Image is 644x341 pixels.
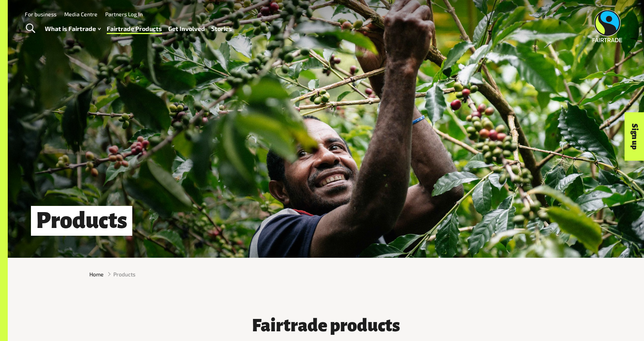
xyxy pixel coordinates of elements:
[210,316,442,335] h3: Fairtrade products
[168,23,205,34] a: Get Involved
[105,11,143,17] a: Partners Log In
[107,23,162,34] a: Fairtrade Products
[113,270,135,278] span: Products
[25,11,56,17] a: For business
[45,23,101,34] a: What is Fairtrade
[21,19,40,38] a: Toggle Search
[211,23,232,34] a: Stories
[64,11,97,17] a: Media Centre
[593,10,622,42] img: Fairtrade Australia New Zealand logo
[89,270,104,278] a: Home
[31,206,132,236] h1: Products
